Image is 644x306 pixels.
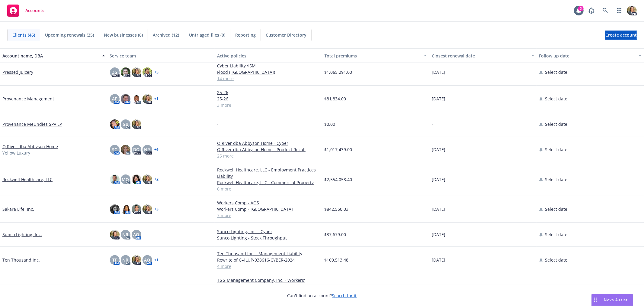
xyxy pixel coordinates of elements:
span: Select date [545,121,568,127]
span: Select date [545,206,568,212]
a: Q River dba Abbyson Home [2,143,58,150]
span: [DATE] [432,176,445,183]
button: Total premiums [322,48,430,63]
div: Service team [110,53,213,59]
img: photo [110,204,120,214]
a: Q River dba Abbyson Home - Cyber [217,140,320,146]
a: 7 more [217,212,320,219]
a: + 1 [155,258,159,262]
span: Reporting [235,32,256,38]
span: NP [144,146,150,153]
span: AF [112,96,117,102]
span: Select date [545,231,568,238]
span: [DATE] [432,206,445,212]
a: Flood ( [GEOGRAPHIC_DATA]) [217,69,320,75]
a: TGG Management Company, Inc. - Workers' Compensation [217,277,320,290]
span: [DATE] [432,257,445,263]
div: Follow up date [539,53,635,59]
img: photo [132,255,141,265]
span: Upcoming renewals (25) [45,32,94,38]
a: + 6 [155,148,159,151]
img: photo [143,94,152,104]
button: Nova Assist [591,294,633,306]
a: Report a Bug [585,5,598,17]
img: photo [110,174,120,184]
img: photo [121,204,130,214]
span: [DATE] [432,69,445,75]
a: + 3 [155,207,159,211]
img: photo [121,145,130,155]
span: Yellow Luxury [2,150,30,156]
a: 25 more [217,153,320,159]
span: NR [123,257,129,263]
img: photo [132,67,141,77]
span: Select date [545,257,568,263]
a: Provenance Management [2,96,54,102]
a: Rewrite of C-4LUP-038616-CYBER-2024 [217,257,320,263]
img: photo [143,204,152,214]
a: Ten Thousand Inc. - Management Liability [217,250,320,257]
div: Closest renewal date [432,53,528,59]
div: 3 [578,6,584,11]
a: Sakara Life, Inc. [2,206,34,212]
div: Drag to move [592,294,599,306]
a: 25-26 [217,89,320,96]
span: Select date [545,146,568,153]
span: [DATE] [432,231,445,238]
a: + 5 [155,70,159,74]
a: Create account [605,31,637,40]
a: + 2 [155,177,159,181]
a: Search for it [332,293,357,298]
span: AO [133,231,139,238]
img: photo [627,6,637,15]
a: Rockwell Healthcare, LLC [2,176,53,183]
img: photo [143,67,152,77]
span: $81,834.00 [325,96,346,102]
a: Sunco Lighting, Inc. - Cyber [217,228,320,235]
a: 25-26 [217,96,320,102]
span: Select date [545,69,568,75]
span: Clients (46) [12,32,35,38]
span: [DATE] [432,146,445,153]
span: - [217,121,219,127]
span: Archived (12) [153,32,179,38]
span: Select date [545,96,568,102]
span: NR [123,231,129,238]
span: - [432,121,433,127]
a: Sunco Lighting, Inc. [2,231,42,238]
span: $842,550.03 [325,206,349,212]
div: Active policies [217,53,320,59]
img: photo [121,67,130,77]
span: $37,679.00 [325,231,346,238]
a: + 1 [155,97,159,101]
a: Pressed Juicery [2,69,33,75]
span: [DATE] [432,96,445,102]
img: photo [110,119,120,129]
span: TF [112,257,117,263]
a: Sunco Lighting - Stock Throughput [217,235,320,241]
span: $2,554,058.40 [325,176,352,183]
a: Workers Comp - [GEOGRAPHIC_DATA] [217,206,320,212]
a: Switch app [613,5,625,17]
button: Closest renewal date [429,48,537,63]
span: GB [123,121,128,127]
span: $1,017,439.00 [325,146,352,153]
button: Active policies [215,48,322,63]
a: Cyber Liability $5M [217,63,320,69]
span: $0.00 [325,121,335,127]
img: photo [132,174,141,184]
span: Select date [545,176,568,183]
a: Rockwell Healthcare, LLC - Employment Practices Liability [217,167,320,179]
span: New businesses (8) [104,32,143,38]
a: Workers Comp - AOS [217,200,320,206]
a: 4 more [217,263,320,269]
span: MQ [122,176,129,183]
button: Service team [107,48,215,63]
span: AO [144,257,150,263]
img: photo [132,204,141,214]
